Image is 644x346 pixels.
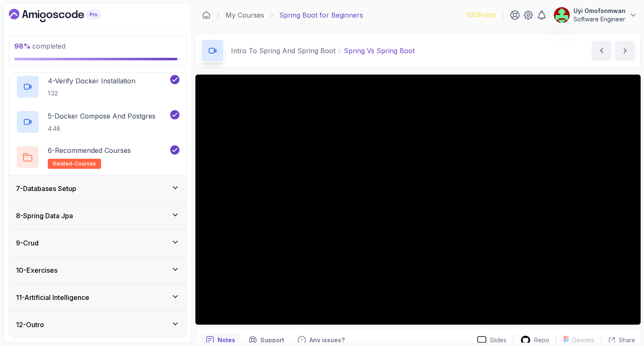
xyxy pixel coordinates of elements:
p: Spring Boot for Beginners [279,10,363,20]
h3: 7 - Databases Setup [16,183,76,194]
button: 8-Spring Data Jpa [9,202,186,229]
button: 12-Outro [9,311,186,338]
p: Slides [490,336,506,344]
p: 6 - Recommended Courses [48,145,131,155]
p: Repo [534,336,549,344]
p: 4 - Verify Docker Installation [48,76,135,86]
button: 9-Crud [9,230,186,256]
a: Dashboard [202,11,210,19]
h3: 11 - Artificial Intelligence [16,292,89,302]
p: 1:32 [48,89,135,98]
p: Uyi Omofonmwan [574,7,626,15]
p: Share [619,336,635,344]
span: completed [14,42,65,50]
h3: 8 - Spring Data Jpa [16,211,73,221]
p: 5 - Docker Compose And Postgres [48,111,156,121]
button: next content [615,41,635,61]
button: 7-Databases Setup [9,175,186,202]
p: Support [260,336,284,344]
button: user profile imageUyi OmofonmwanSoftware Engineer [553,7,637,23]
button: 11-Artificial Intelligence [9,284,186,311]
button: 5-Docker Compose And Postgres4:48 [16,110,179,134]
button: 10-Exercises [9,257,186,284]
a: My Courses [226,10,264,20]
p: 4:48 [48,124,156,133]
span: 98 % [14,42,31,50]
h3: 10 - Exercises [16,265,57,275]
button: Share [601,336,635,344]
a: Repo [514,335,556,346]
p: Any issues? [309,336,345,344]
a: Slides [470,336,513,345]
p: Designs [572,336,595,344]
p: Intro To Spring And Spring Boot [231,46,335,56]
img: user profile image [554,7,570,23]
button: 4-Verify Docker Installation1:32 [16,75,179,98]
h3: 12 - Outro [16,320,44,330]
button: 6-Recommended Coursesrelated-courses [16,145,179,169]
p: 1053 Points [467,11,496,19]
p: Notes [218,336,235,344]
iframe: 1 - Spring vs Spring Boot [195,75,641,325]
h3: 9 - Crud [16,238,39,248]
button: previous content [592,41,612,61]
a: Dashboard [9,9,119,22]
span: related-courses [53,160,96,167]
p: Spring Vs Spring Boot [344,46,415,56]
p: Software Engineer [574,15,626,23]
